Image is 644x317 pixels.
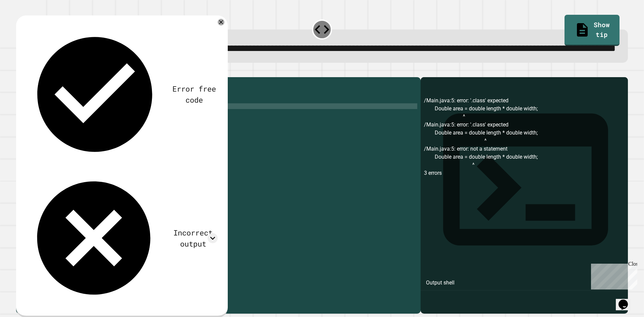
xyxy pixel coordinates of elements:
[171,83,218,105] div: Error free code
[3,3,46,43] div: Chat with us now!Close
[424,97,625,314] div: /Main.java:5: error: '.class' expected Double area = double length * double width; ^ /Main.java:5...
[588,261,637,289] iframe: chat widget
[168,227,218,249] div: Incorrect output
[616,290,637,310] iframe: chat widget
[565,15,619,46] a: Show tip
